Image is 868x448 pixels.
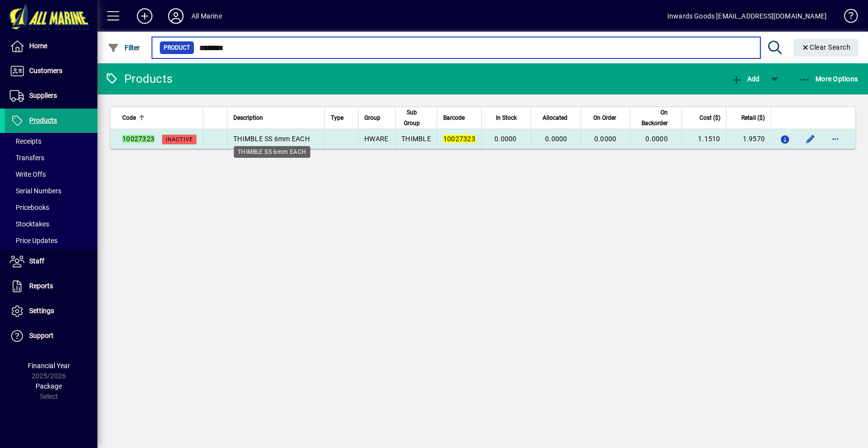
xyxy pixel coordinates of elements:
[5,232,97,249] a: Price Updates
[10,187,61,195] span: Serial Numbers
[233,112,263,123] span: Description
[10,237,57,244] span: Price Updates
[828,131,843,147] button: More options
[5,324,97,348] a: Support
[443,112,475,123] div: Barcode
[10,204,49,211] span: Pricebooks
[5,199,97,216] a: Pricebooks
[29,282,53,290] span: Reports
[593,112,616,123] span: On Order
[636,107,677,129] div: On Backorder
[29,332,54,339] span: Support
[10,137,41,145] span: Receipts
[681,129,726,149] td: 1.1510
[5,183,97,199] a: Serial Numbers
[28,362,70,370] span: Financial Year
[166,136,193,143] span: Inactive
[364,112,389,123] div: Group
[587,112,625,123] div: On Order
[5,59,97,83] a: Customers
[29,42,47,50] span: Home
[364,135,388,143] span: HWARE
[741,112,765,123] span: Retail ($)
[496,112,517,123] span: In Stock
[10,170,46,178] span: Write Offs
[105,71,172,87] div: Products
[29,307,54,315] span: Settings
[537,112,576,123] div: Allocated
[645,135,668,143] span: 0.0000
[122,112,136,123] span: Code
[29,67,62,75] span: Customers
[401,107,422,129] span: Sub Group
[29,116,57,124] span: Products
[699,112,720,123] span: Cost ($)
[233,135,310,143] span: THIMBLE SS 6mm EACH
[728,70,762,88] button: Add
[801,43,851,51] span: Clear Search
[802,131,818,147] button: Edit
[5,133,97,149] a: Receipts
[331,112,352,123] div: Type
[545,135,567,143] span: 0.0000
[636,107,668,129] span: On Backorder
[494,135,517,143] span: 0.0000
[331,112,343,123] span: Type
[401,135,431,143] span: THIMBLE
[36,382,62,390] span: Package
[594,135,617,143] span: 0.0000
[5,249,97,274] a: Staff
[799,75,858,83] span: More Options
[122,112,197,123] div: Code
[234,146,310,158] div: THIMBLE SS 6mm EACH
[164,43,190,53] span: Product
[5,299,97,323] a: Settings
[364,112,380,123] span: Group
[108,44,140,52] span: Filter
[5,216,97,232] a: Stocktakes
[5,84,97,108] a: Suppliers
[29,92,57,99] span: Suppliers
[10,154,44,162] span: Transfers
[488,112,526,123] div: In Stock
[836,2,856,34] a: Knowledge Base
[667,8,827,24] div: Inwards Goods [EMAIL_ADDRESS][DOMAIN_NAME]
[5,166,97,183] a: Write Offs
[10,220,49,228] span: Stocktakes
[29,257,44,265] span: Staff
[122,135,154,143] em: 10027323
[191,8,222,24] div: All Marine
[726,129,771,149] td: 1.9570
[443,135,475,143] em: 10027323
[5,149,97,166] a: Transfers
[129,7,160,25] button: Add
[730,75,759,83] span: Add
[793,39,859,56] button: Clear
[160,7,191,25] button: Profile
[5,274,97,299] a: Reports
[443,112,465,123] span: Barcode
[233,112,319,123] div: Description
[5,34,97,58] a: Home
[105,39,143,56] button: Filter
[542,112,567,123] span: Allocated
[401,107,431,129] div: Sub Group
[796,70,861,88] button: More Options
